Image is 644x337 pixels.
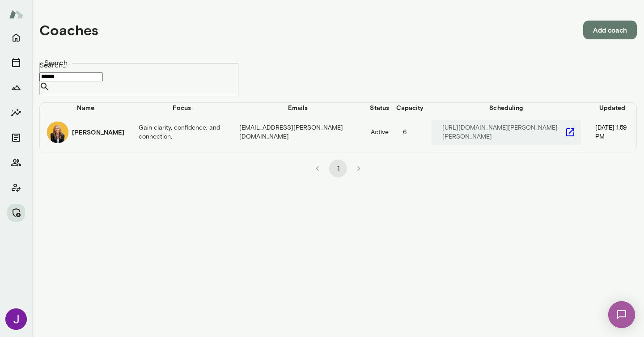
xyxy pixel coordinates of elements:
h6: Emails [233,103,363,112]
table: coaches table [39,102,637,152]
h6: Scheduling [425,103,588,112]
img: Mento [9,6,23,23]
nav: pagination navigation [307,160,369,177]
h6: Updated [589,103,636,112]
button: page 1 [329,160,347,177]
button: Members [7,154,25,172]
button: Sessions [7,54,25,72]
button: Growth Plan [7,79,25,97]
h6: Status [364,103,395,112]
img: Leah Beltz [47,122,68,143]
img: Jocelyn Grodin [5,308,27,330]
button: Add coach [583,21,637,39]
button: Home [7,29,25,46]
label: Search... [39,60,238,71]
td: 6 [396,113,424,152]
p: [URL][DOMAIN_NAME][PERSON_NAME][PERSON_NAME] [442,123,565,141]
h4: Coaches [39,21,98,38]
button: Insights [7,104,25,122]
td: Gain clarity, confidence, and connection. [131,113,232,152]
h6: Capacity [396,103,424,112]
h6: [PERSON_NAME] [72,128,124,137]
button: Documents [7,129,25,147]
td: Active [364,113,396,152]
button: Manage [7,204,25,222]
td: [DATE] 1:59 PM [588,113,636,152]
h6: Name [40,103,131,112]
h6: Focus [132,103,232,112]
button: Client app [7,179,25,197]
td: [EMAIL_ADDRESS][PERSON_NAME][DOMAIN_NAME] [232,113,364,152]
div: pagination [39,152,637,177]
